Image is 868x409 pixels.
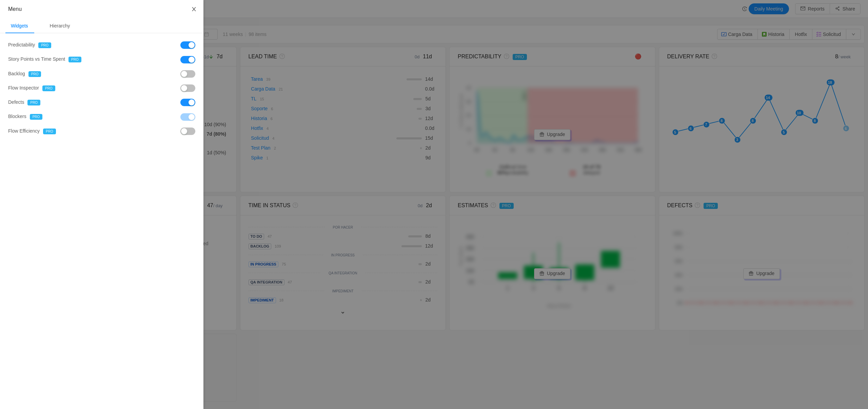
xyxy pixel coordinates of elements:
[5,18,34,34] div: Widgets
[68,57,81,62] span: PRO
[8,128,102,135] div: Flow Efficiency
[27,100,40,105] span: PRO
[8,56,102,63] div: Story Points vs Time Spent
[8,113,102,120] div: Blockers
[8,84,102,92] div: Flow Inspector
[8,41,102,49] div: Predictability
[30,114,43,120] span: PRO
[44,18,76,34] div: Hierarchy
[8,70,102,78] div: Backlog
[191,6,197,12] i: icon: close
[38,42,51,48] span: PRO
[43,129,56,134] span: PRO
[28,71,41,77] span: PRO
[42,85,55,91] span: PRO
[8,99,102,106] div: Defects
